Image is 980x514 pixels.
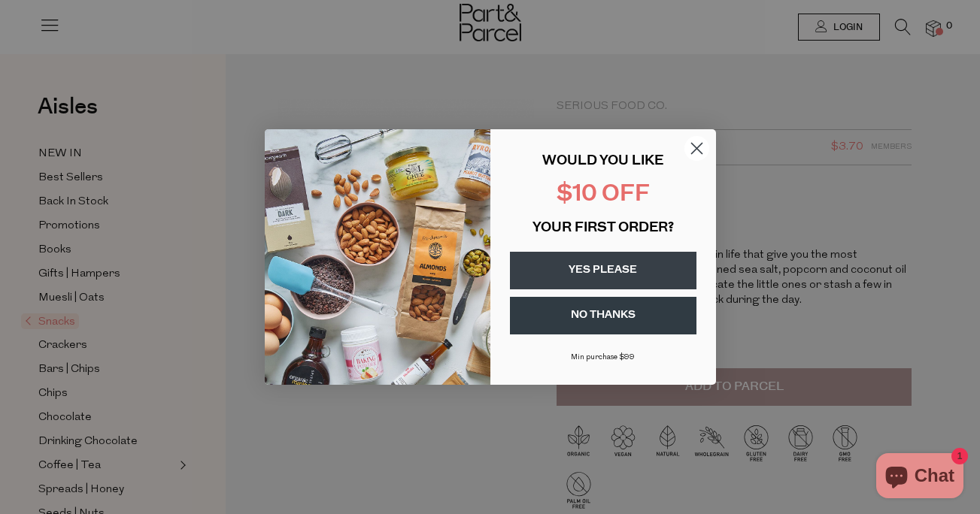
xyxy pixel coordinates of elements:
span: WOULD YOU LIKE [542,155,663,168]
span: $10 OFF [557,183,650,207]
inbox-online-store-chat: Shopify online store chat [872,453,968,502]
button: Close dialog [684,135,710,162]
img: 43fba0fb-7538-40bc-babb-ffb1a4d097bc.jpeg [265,129,490,385]
span: Min purchase $99 [571,353,635,361]
button: NO THANKS [510,297,696,334]
span: YOUR FIRST ORDER? [532,222,674,235]
button: YES PLEASE [510,252,696,289]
